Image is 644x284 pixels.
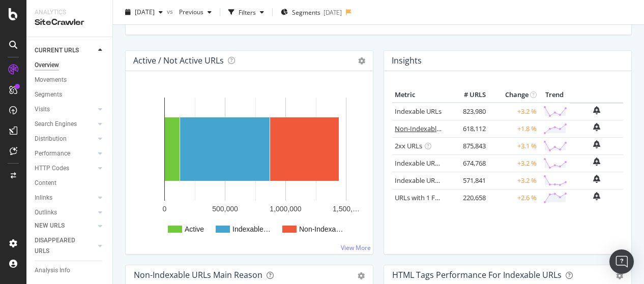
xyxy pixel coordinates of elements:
[133,54,224,68] h4: Active / Not Active URLs
[593,175,600,183] div: bell-plus
[224,4,268,20] button: Filters
[488,172,539,189] td: +3.2 %
[395,176,506,185] a: Indexable URLs with Bad Description
[395,159,480,168] a: Indexable URLs with Bad H1
[35,75,105,85] a: Movements
[35,119,95,130] a: Search Engines
[134,87,361,246] svg: A chart.
[35,178,105,188] a: Content
[35,134,95,144] a: Distribution
[35,104,50,115] div: Visits
[35,8,104,17] div: Analytics
[239,8,256,16] div: Filters
[392,270,562,280] div: HTML Tags Performance for Indexable URLs
[175,8,203,16] span: Previous
[395,141,422,150] a: 2xx URLs
[539,87,570,103] th: Trend
[333,205,360,213] text: 1,500,…
[299,225,343,233] text: Non-Indexa…
[167,7,175,15] span: vs
[488,87,539,103] th: Change
[35,207,95,218] a: Outlinks
[448,87,488,103] th: # URLS
[609,249,634,274] div: Open Intercom Messenger
[35,265,70,276] div: Analysis Info
[35,193,95,203] a: Inlinks
[488,154,539,172] td: +3.2 %
[135,8,155,16] span: 2025 Oct. 1st
[35,265,105,276] a: Analysis Info
[616,272,623,279] div: gear
[593,106,600,114] div: bell-plus
[35,148,70,159] div: Performance
[277,4,346,20] button: Segments[DATE]
[212,205,238,213] text: 500,000
[35,119,77,130] div: Search Engines
[35,89,105,100] a: Segments
[448,154,488,172] td: 674,768
[163,205,167,213] text: 0
[488,189,539,206] td: +2.6 %
[270,205,301,213] text: 1,000,000
[448,189,488,206] td: 220,658
[593,157,600,166] div: bell-plus
[185,225,204,233] text: Active
[448,120,488,137] td: 618,112
[324,8,342,16] div: [DATE]
[358,57,365,65] i: Options
[35,220,95,231] a: NEW URLS
[593,192,600,200] div: bell-plus
[35,163,69,174] div: HTTP Codes
[35,235,86,257] div: DISAPPEARED URLS
[593,123,600,131] div: bell-plus
[448,137,488,154] td: 875,843
[392,87,448,103] th: Metric
[35,75,67,85] div: Movements
[35,220,65,231] div: NEW URLS
[395,107,442,116] a: Indexable URLs
[292,8,320,16] span: Segments
[358,272,365,279] div: gear
[448,172,488,189] td: 571,841
[488,137,539,154] td: +3.1 %
[134,270,262,280] div: Non-Indexable URLs Main Reason
[593,140,600,148] div: bell-plus
[35,178,56,188] div: Content
[35,104,95,115] a: Visits
[35,17,104,28] div: SiteCrawler
[35,45,95,56] a: CURRENT URLS
[392,54,422,68] h4: Insights
[232,225,271,233] text: Indexable…
[35,45,79,56] div: CURRENT URLS
[341,243,371,252] a: View More
[395,124,457,133] a: Non-Indexable URLs
[35,163,95,174] a: HTTP Codes
[175,4,216,20] button: Previous
[35,60,59,71] div: Overview
[35,148,95,159] a: Performance
[121,4,167,20] button: [DATE]
[35,134,67,144] div: Distribution
[35,235,95,257] a: DISAPPEARED URLS
[448,103,488,120] td: 823,980
[35,193,52,203] div: Inlinks
[35,207,57,218] div: Outlinks
[395,193,470,202] a: URLs with 1 Follow Inlink
[35,60,105,71] a: Overview
[488,103,539,120] td: +3.2 %
[35,89,62,100] div: Segments
[488,120,539,137] td: +1.8 %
